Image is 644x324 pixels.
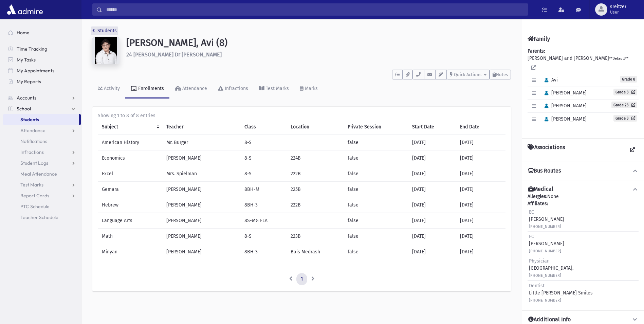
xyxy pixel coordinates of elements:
td: [DATE] [456,166,505,182]
span: Time Tracking [17,46,47,52]
td: 8-S [240,166,287,182]
a: Time Tracking [3,43,81,54]
td: [DATE] [456,150,505,166]
a: Activity [92,79,125,98]
a: Grade 23 [611,102,637,108]
h4: Bus Routes [528,167,561,175]
td: [DATE] [408,150,456,166]
div: Attendance [181,86,207,91]
small: [PHONE_NUMBER] [529,249,561,253]
td: [DATE] [456,197,505,213]
span: Infractions [20,149,44,155]
div: [GEOGRAPHIC_DATA], [529,257,573,279]
span: Avi [541,77,558,83]
a: Grade 3 [613,115,637,122]
a: Teacher Schedule [3,212,81,223]
td: Minyan [98,244,162,260]
div: Showing 1 to 8 of 8 entries [98,112,505,119]
small: [PHONE_NUMBER] [529,273,561,278]
b: Allergies: [528,194,547,199]
span: EC [529,234,534,239]
a: Attendance [169,79,213,98]
button: Bus Routes [528,167,639,175]
td: [DATE] [408,135,456,150]
span: Physician [529,258,550,264]
td: [DATE] [408,213,456,229]
td: Math [98,229,162,244]
td: false [344,229,408,244]
div: Enrollments [137,86,164,91]
button: Quick Actions [447,70,490,79]
td: [DATE] [456,182,505,197]
div: Test Marks [264,86,289,91]
a: PTC Schedule [3,201,81,212]
a: View all Associations [626,144,639,156]
h4: Family [528,36,550,42]
span: Home [17,30,30,36]
td: [PERSON_NAME] [162,182,240,197]
a: Notifications [3,136,81,147]
span: PTC Schedule [20,203,50,210]
td: 8BH-3 [240,244,287,260]
a: Infractions [3,147,81,158]
input: Search [102,3,528,16]
small: [PHONE_NUMBER] [529,224,561,229]
td: 222B [287,197,344,213]
td: false [344,213,408,229]
th: Class [240,119,287,135]
div: None [528,193,639,305]
a: Student Logs [3,158,81,168]
td: Mrs. Spielman [162,166,240,182]
td: 8S-MG ELA [240,213,287,229]
td: Hebrew [98,197,162,213]
td: false [344,150,408,166]
span: Meal Attendance [20,171,57,177]
td: false [344,244,408,260]
td: 8BH-3 [240,197,287,213]
td: [PERSON_NAME] [162,244,240,260]
a: Test Marks [254,79,294,98]
span: School [17,106,31,112]
td: [DATE] [408,197,456,213]
th: Teacher [162,119,240,135]
button: Additional Info [528,316,639,323]
td: [DATE] [456,244,505,260]
a: My Appointments [3,65,81,76]
span: sreitzer [610,4,626,10]
div: Marks [303,86,318,91]
td: false [344,135,408,150]
span: Student Logs [20,160,48,166]
span: [PERSON_NAME] [541,116,587,122]
a: Enrollments [125,79,169,98]
td: [DATE] [408,182,456,197]
button: Medical [528,186,639,193]
span: [PERSON_NAME] [541,90,587,96]
th: Subject [98,119,162,135]
a: Test Marks [3,179,81,190]
a: Students [3,114,79,125]
td: American History [98,135,162,150]
span: Notifications [20,138,47,144]
span: My Reports [17,78,41,85]
img: 0eHCLyGRgcngQEBREAAAAAAAAAAAAAAAAAAAAAAAAAAAAAAAAAAAAAAAAAAAAAAAAAAAAAAAAAAAAAAAAAAAAAAAAAAAAAAAA... [92,37,119,64]
b: Parents: [528,48,545,54]
div: Infractions [223,86,248,91]
td: [DATE] [408,244,456,260]
span: Accounts [17,95,36,101]
span: Dentist [529,283,545,289]
span: Students [20,116,39,123]
td: 8-S [240,135,287,150]
h4: Additional Info [528,316,571,323]
a: 1 [296,273,307,285]
td: Gemara [98,182,162,197]
td: false [344,166,408,182]
th: Private Session [344,119,408,135]
div: Activity [103,86,120,91]
a: Meal Attendance [3,168,81,179]
span: Teacher Schedule [20,214,58,220]
h6: 24 [PERSON_NAME] Dr [PERSON_NAME] [126,51,511,58]
div: [PERSON_NAME] [529,209,564,230]
td: [DATE] [456,213,505,229]
td: [DATE] [456,135,505,150]
a: School [3,103,81,114]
